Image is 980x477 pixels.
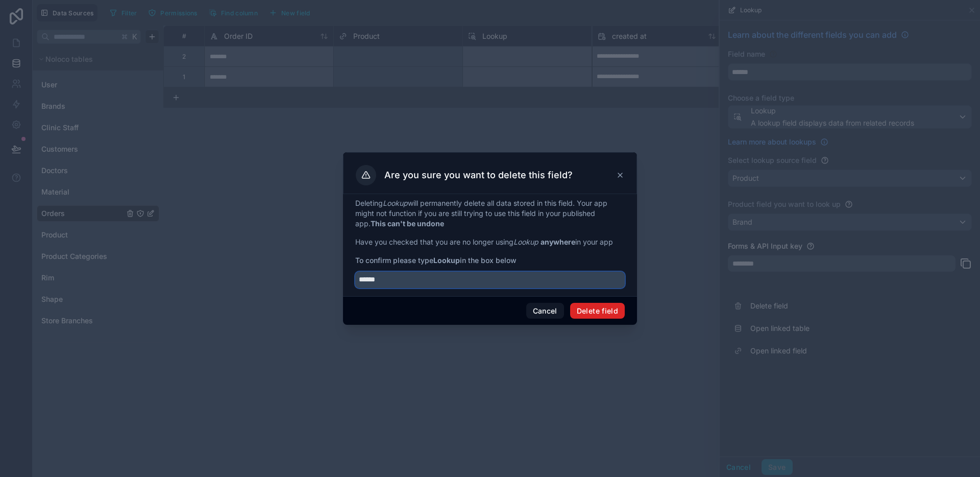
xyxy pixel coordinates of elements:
button: Delete field [570,303,625,319]
strong: anywhere [541,237,575,246]
em: Lookup [513,237,538,246]
span: To confirm please type in the box below [355,255,625,266]
p: Deleting will permanently delete all data stored in this field. Your app might not function if yo... [355,198,625,229]
strong: This can't be undone [371,219,444,228]
button: Cancel [526,303,564,319]
p: Have you checked that you are no longer using in your app [355,237,625,247]
h3: Are you sure you want to delete this field? [384,169,573,181]
strong: Lookup [433,256,460,265]
em: Lookup [383,199,408,207]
